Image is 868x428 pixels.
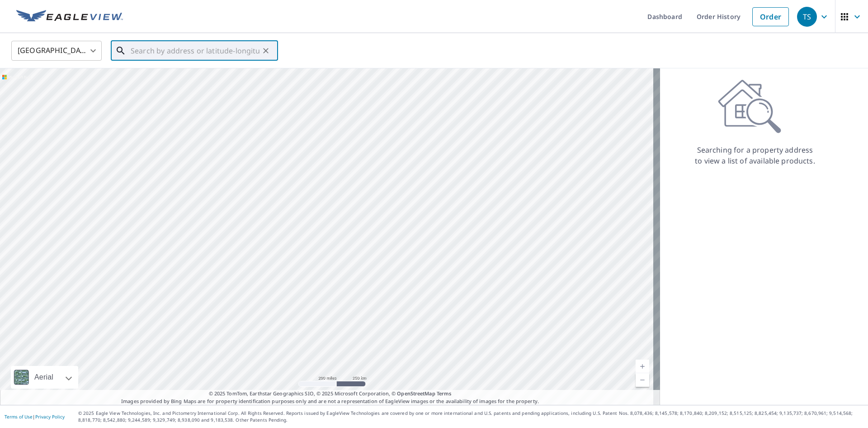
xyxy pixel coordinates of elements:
[752,7,789,26] a: Order
[636,360,649,373] a: Current Level 5, Zoom In
[397,390,435,397] a: OpenStreetMap
[259,44,272,57] button: Clear
[636,373,649,387] a: Current Level 5, Zoom Out
[11,38,102,63] div: [GEOGRAPHIC_DATA]
[209,390,452,398] span: © 2025 TomTom, Earthstar Geographics SIO, © 2025 Microsoft Corporation, ©
[797,7,817,27] div: TS
[78,410,863,423] p: © 2025 Eagle View Technologies, Inc. and Pictometry International Corp. All Rights Reserved. Repo...
[32,366,56,389] div: Aerial
[437,390,452,397] a: Terms
[5,414,33,420] a: Terms of Use
[5,414,65,419] p: |
[35,414,65,420] a: Privacy Policy
[694,144,816,166] p: Searching for a property address to view a list of available products.
[16,10,123,24] img: EV Logo
[11,366,78,389] div: Aerial
[131,38,259,63] input: Search by address or latitude-longitude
